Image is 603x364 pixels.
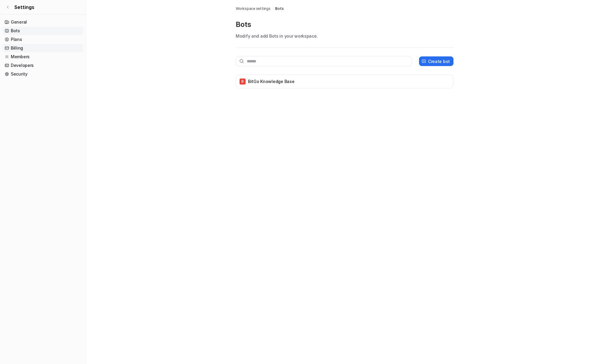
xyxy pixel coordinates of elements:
a: Security [2,70,83,78]
a: Plans [2,35,83,44]
a: Members [2,53,83,61]
img: create [421,59,426,64]
a: Workspace settings [236,6,271,11]
p: Bots [236,20,453,29]
a: Billing [2,44,83,52]
p: Create bot [428,58,450,64]
p: BitGo Knowledge Base [248,79,294,85]
span: Settings [14,4,34,11]
a: General [2,18,83,26]
a: Bots [2,27,83,35]
a: Bots [275,6,284,11]
span: B [240,79,246,85]
span: / [272,6,274,11]
button: Create bot [419,56,453,66]
p: Modify and add Bots in your workspace. [236,33,453,39]
a: Developers [2,61,83,70]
